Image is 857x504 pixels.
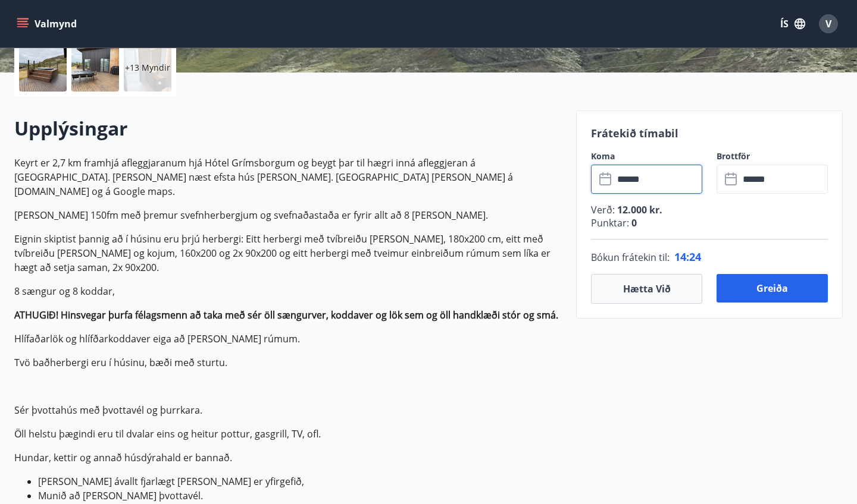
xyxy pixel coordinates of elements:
strong: ATHUGIÐ! Hinsvegar þurfa félagsmenn að taka með sér öll sængurver, koddaver og lök sem og öll han... [14,308,558,322]
p: 8 sængur og 8 koddar, [14,284,562,298]
p: Hundar, kettir og annað húsdýrahald er bannað. [14,451,562,465]
span: 14 : [674,250,689,264]
span: V [825,17,831,30]
button: Hætta við [591,274,702,304]
p: Hlífaðarlök og hlífðarkoddaver eiga að [PERSON_NAME] rúmum. [14,332,562,346]
p: Öll helstu þægindi eru til dvalar eins og heitur pottur, gasgrill, TV, ofl. [14,427,562,441]
p: Keyrt er 2,7 km framhjá afleggjaranum hjá Hótel Grímsborgum og beygt þar til hægri inná afleggjer... [14,156,562,199]
li: Munið að [PERSON_NAME] þvottavél. [38,489,562,503]
p: [PERSON_NAME] 150fm með þremur svefnherbergjum og svefnaðastaða er fyrir allt að 8 [PERSON_NAME]. [14,208,562,222]
label: Brottför [717,150,828,162]
button: ÍS [774,13,812,34]
button: Greiða [717,274,828,303]
span: 24 [689,250,701,264]
p: Eignin skiptist þannig að í húsinu eru þrjú herbergi: Eitt herbergi með tvíbreiðu [PERSON_NAME], ... [14,232,562,275]
p: Sér þvottahús með þvottavél og þurrkara. [14,403,562,417]
button: V [814,10,843,38]
h2: Upplýsingar [14,115,562,141]
span: Bókun frátekin til : [591,250,670,264]
p: +13 Myndir [125,62,170,74]
p: Tvö baðherbergi eru í húsinu, bæði með sturtu. [14,355,562,370]
p: Punktar : [591,216,828,229]
label: Koma [591,150,702,162]
span: 0 [629,216,637,229]
li: [PERSON_NAME] ávallt fjarlægt [PERSON_NAME] er yfirgefið, [38,474,562,489]
button: menu [14,13,82,34]
p: Frátekið tímabil [591,125,828,141]
span: 12.000 kr. [615,203,662,216]
p: Verð : [591,203,828,216]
